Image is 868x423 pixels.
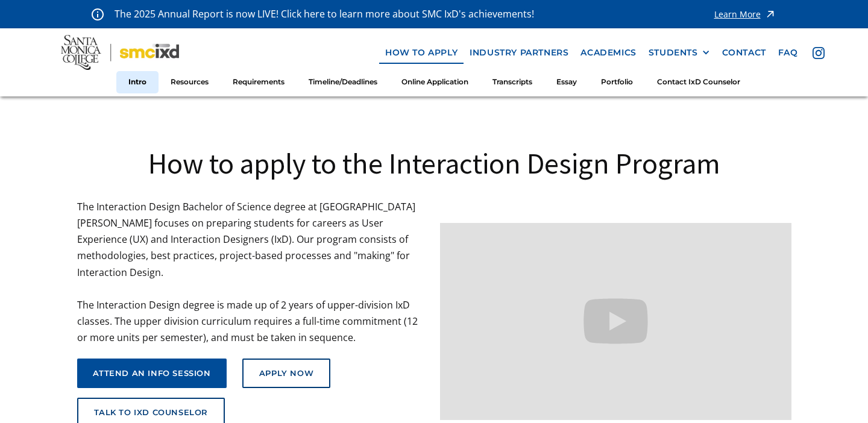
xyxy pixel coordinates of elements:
[716,42,772,64] a: contact
[115,6,535,22] p: The 2025 Annual Report is now LIVE! Click here to learn more about SMC IxD's achievements!
[440,223,791,420] iframe: Design your future with a Bachelor's Degree in Interaction Design from Santa Monica College
[92,8,104,20] img: icon - information - alert
[77,199,429,346] p: The Interaction Design Bachelor of Science degree at [GEOGRAPHIC_DATA][PERSON_NAME] focuses on pr...
[574,42,642,64] a: Academics
[159,71,221,93] a: Resources
[649,48,710,58] div: STUDENTS
[379,42,464,64] a: how to apply
[480,71,544,93] a: Transcripts
[221,71,297,93] a: Requirements
[813,47,825,59] img: icon - instagram
[645,71,752,93] a: Contact IxD Counselor
[714,10,761,19] div: Learn More
[389,71,480,93] a: Online Application
[297,71,389,93] a: Timeline/Deadlines
[77,359,227,389] a: attend an info session
[242,359,330,389] a: Apply Now
[61,35,180,70] img: Santa Monica College - SMC IxD logo
[93,369,211,378] div: attend an info session
[77,145,791,182] h1: How to apply to the Interaction Design Program
[772,42,804,64] a: faq
[464,42,574,64] a: industry partners
[116,71,159,93] a: Intro
[589,71,645,93] a: Portfolio
[649,48,698,58] div: STUDENTS
[259,369,313,378] div: Apply Now
[764,6,776,22] img: icon - arrow - alert
[714,6,776,22] a: Learn More
[94,408,209,418] div: talk to ixd counselor
[544,71,589,93] a: Essay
